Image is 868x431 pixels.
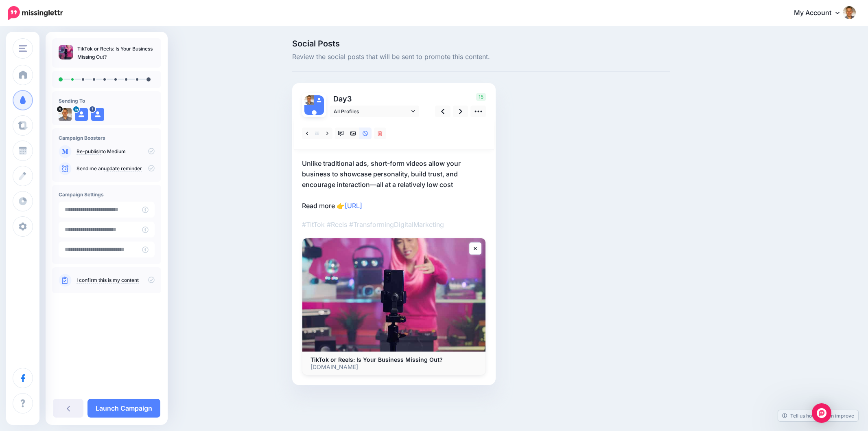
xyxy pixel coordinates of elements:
img: user_default_image.png [91,108,104,121]
img: user_default_image.png [75,108,88,121]
p: #TitTok #Reels #TransformingDigitalMarketing [302,219,486,230]
span: All Profiles [334,107,409,116]
img: QMPMUiDd-8496.jpeg [59,108,72,121]
a: Tell us how we can improve [778,410,858,421]
h4: Sending To [59,98,155,104]
img: Missinglettr [8,6,63,20]
img: user_default_image.png [304,105,324,125]
img: TikTok or Reels: Is Your Business Missing Out? [302,238,485,352]
img: user_default_image.png [314,95,324,105]
a: All Profiles [330,106,419,117]
img: menu.png [19,45,27,52]
a: I confirm this is my content [77,277,139,284]
a: update reminder [104,165,142,172]
img: 631f48c7b2358e9a8e0b4f9147ca1515_thumb.jpg [59,45,73,59]
p: Send me an [77,165,155,172]
span: 15 [476,93,486,101]
h4: Campaign Boosters [59,135,155,141]
p: Unlike traditional ads, short-form videos allow your business to showcase personality, build trus... [302,158,486,211]
b: TikTok or Reels: Is Your Business Missing Out? [310,356,443,363]
div: Open Intercom Messenger [812,403,831,423]
p: TikTok or Reels: Is Your Business Missing Out? [77,45,155,61]
img: QMPMUiDd-8496.jpeg [304,95,314,105]
span: 3 [347,95,352,103]
a: [URL] [345,202,362,210]
span: Review the social posts that will be sent to promote this content. [292,52,670,62]
p: Day [330,93,420,105]
a: Re-publish [77,148,101,155]
span: Social Posts [292,40,670,48]
h4: Campaign Settings [59,191,155,198]
p: [DOMAIN_NAME] [310,363,477,371]
a: My Account [786,3,856,23]
p: to Medium [77,148,155,155]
